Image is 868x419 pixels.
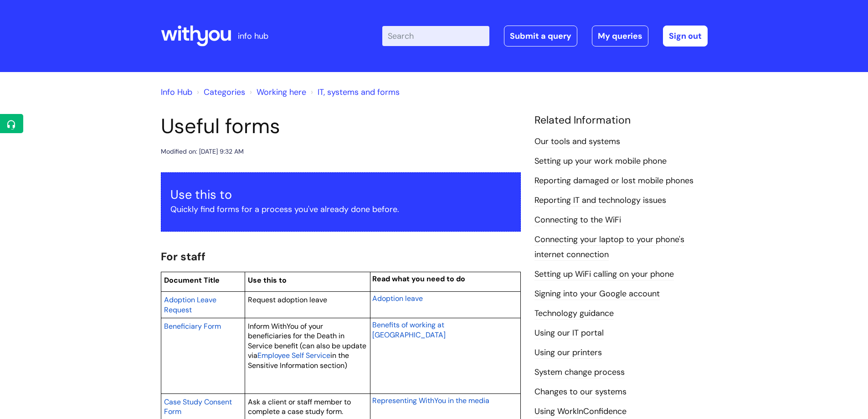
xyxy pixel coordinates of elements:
span: Benefits of working at [GEOGRAPHIC_DATA] [372,320,446,340]
a: Setting up WiFi calling on your phone [534,269,674,280]
div: Modified on: [DATE] 9:32 AM [161,146,244,157]
a: Adoption Leave Request [164,294,216,315]
div: | - [382,26,708,47]
a: Employee Self Service [257,350,330,361]
span: Case Study Consent Form [164,397,232,417]
a: System change process [534,367,625,378]
a: Changes to our systems [534,386,627,398]
a: Categories [204,87,245,98]
a: Case Study Consent Form [164,396,232,417]
a: My queries [592,26,648,47]
span: For staff [161,249,205,264]
a: Representing WithYou in the media [372,395,489,406]
a: Connecting to the WiFi [534,214,621,226]
a: Technology guidance [534,308,614,320]
span: Employee Self Service [257,351,330,360]
h3: Use this to [170,187,511,202]
a: Benefits of working at [GEOGRAPHIC_DATA] [372,319,446,340]
a: Setting up your work mobile phone [534,155,667,167]
span: Document Title [164,275,220,285]
span: Adoption leave [372,294,423,303]
a: Info Hub [161,87,192,98]
span: Representing WithYou in the media [372,396,489,405]
a: Using our printers [534,347,602,359]
a: Working here [257,87,306,98]
h1: Useful forms [161,114,521,139]
span: Use this to [248,275,287,285]
a: Using our IT portal [534,327,604,339]
input: Search [382,26,489,46]
a: Sign out [663,26,708,47]
li: Solution home [195,85,245,99]
a: IT, systems and forms [318,87,400,98]
a: Our tools and systems [534,136,620,148]
span: Adoption Leave Request [164,295,216,315]
span: Beneficiary Form [164,321,221,331]
a: Signing into your Google account [534,288,660,300]
a: Reporting damaged or lost mobile phones [534,175,693,187]
a: Connecting your laptop to your phone's internet connection [534,234,684,260]
h4: Related Information [534,114,708,127]
span: Ask a client or staff member to complete a case study form. [248,397,351,417]
a: Submit a query [504,26,577,47]
li: Working here [247,85,306,99]
span: in the Sensitive Information section) [248,351,349,370]
p: info hub [238,29,268,43]
span: Inform WithYou of your beneficiaries for the Death in Service benefit (can also be update via [248,321,366,361]
span: Request adoption leave [248,295,327,305]
span: Read what you need to do [372,274,465,284]
a: Reporting IT and technology issues [534,195,666,207]
li: IT, systems and forms [308,85,400,99]
a: Beneficiary Form [164,321,221,331]
p: Quickly find forms for a process you've already done before. [170,202,511,217]
a: Adoption leave [372,293,423,304]
a: Using WorkInConfidence [534,406,627,418]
